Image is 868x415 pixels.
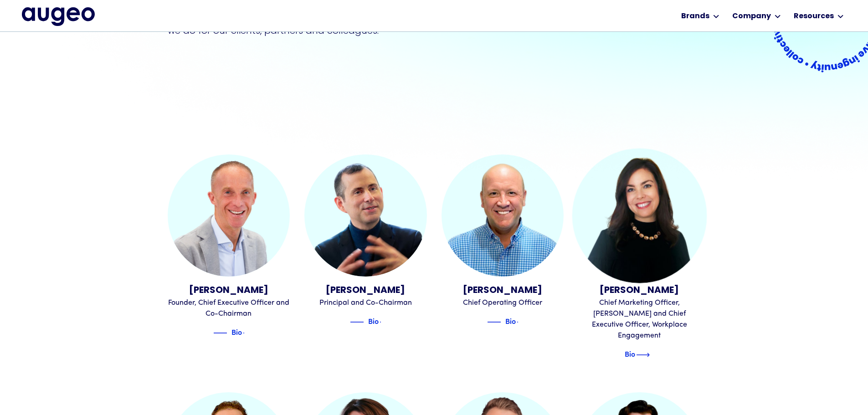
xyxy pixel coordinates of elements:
[487,317,501,328] img: Blue decorative line
[231,326,242,337] div: Bio
[442,297,564,308] div: Chief Operating Officer
[304,154,427,277] img: Juan Sabater
[636,349,650,360] img: Blue text arrow
[442,154,564,327] a: Erik Sorensen[PERSON_NAME]Chief Operating OfficerBlue decorative lineBioBlue text arrow
[168,284,290,297] div: [PERSON_NAME]
[304,297,427,308] div: Principal and Co-Chairman
[794,11,834,22] div: Resources
[442,284,564,297] div: [PERSON_NAME]
[578,154,701,360] a: Juliann Gilbert[PERSON_NAME]Chief Marketing Officer, [PERSON_NAME] and Chief Executive Officer, W...
[442,154,564,277] img: Erik Sorensen
[168,297,290,319] div: Founder, Chief Executive Officer and Co-Chairman
[380,317,393,328] img: Blue text arrow
[304,284,427,297] div: [PERSON_NAME]
[243,328,257,338] img: Blue text arrow
[304,154,427,327] a: Juan Sabater[PERSON_NAME]Principal and Co-ChairmanBlue decorative lineBioBlue text arrow
[168,154,290,338] a: David Kristal[PERSON_NAME]Founder, Chief Executive Officer and Co-ChairmanBlue decorative lineBio...
[213,328,227,338] img: Blue decorative line
[168,154,290,277] img: David Kristal
[22,7,95,26] a: home
[625,348,635,359] div: Bio
[22,7,95,26] img: Augeo's full logo in midnight blue.
[732,11,771,22] div: Company
[517,317,530,328] img: Blue text arrow
[505,315,516,326] div: Bio
[368,315,379,326] div: Bio
[681,11,709,22] div: Brands
[572,148,707,282] img: Juliann Gilbert
[350,317,364,328] img: Blue decorative line
[578,284,701,297] div: [PERSON_NAME]
[578,297,701,341] div: Chief Marketing Officer, [PERSON_NAME] and Chief Executive Officer, Workplace Engagement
